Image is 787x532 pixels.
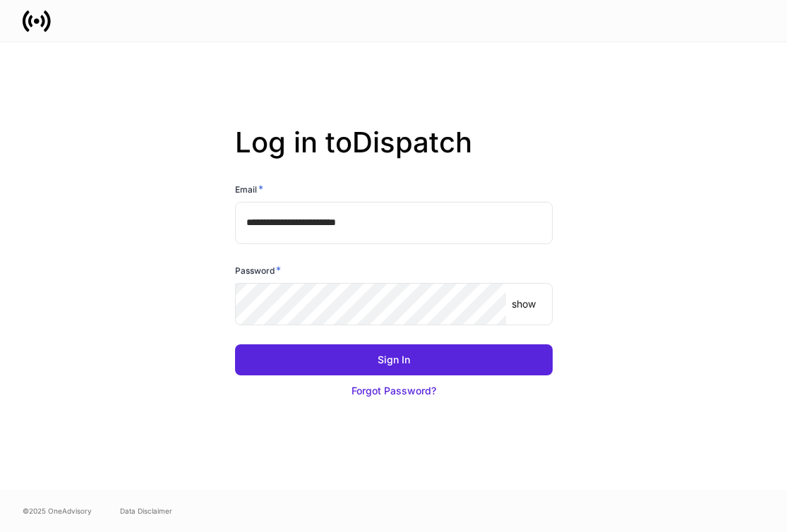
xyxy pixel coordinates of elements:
button: Forgot Password? [235,375,553,406]
div: Sign In [378,353,410,367]
h6: Password [235,263,281,277]
a: Data Disclaimer [120,505,172,516]
span: © 2025 OneAdvisory [23,505,92,516]
div: Forgot Password? [352,384,436,398]
h6: Email [235,182,263,196]
button: Sign In [235,344,553,375]
h2: Log in to Dispatch [235,126,553,182]
p: show [512,297,536,311]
